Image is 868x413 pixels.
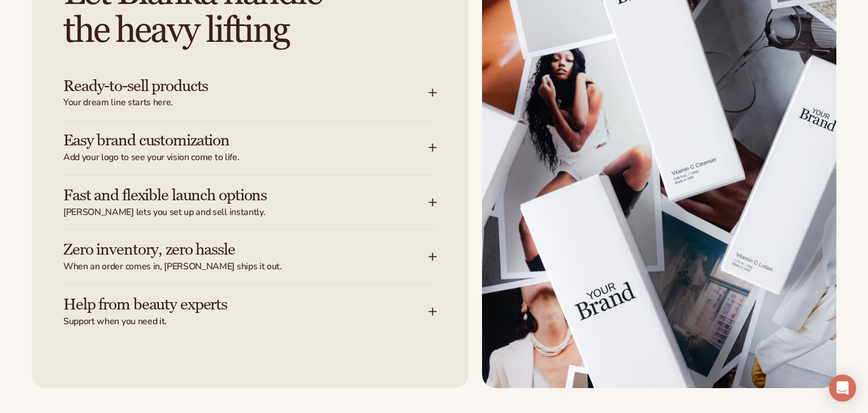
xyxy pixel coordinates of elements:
span: Add your logo to see your vision come to life. [63,152,428,164]
h3: Ready-to-sell products [63,78,394,95]
span: Your dream line starts here. [63,97,428,109]
h3: Zero inventory, zero hassle [63,241,394,259]
div: Open Intercom Messenger [829,375,856,402]
h3: Fast and flexible launch options [63,187,394,204]
h3: Help from beauty experts [63,296,394,313]
span: When an order comes in, [PERSON_NAME] ships it out. [63,261,428,273]
h3: Easy brand customization [63,132,394,149]
span: Support when you need it. [63,316,428,328]
span: [PERSON_NAME] lets you set up and sell instantly. [63,206,428,218]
